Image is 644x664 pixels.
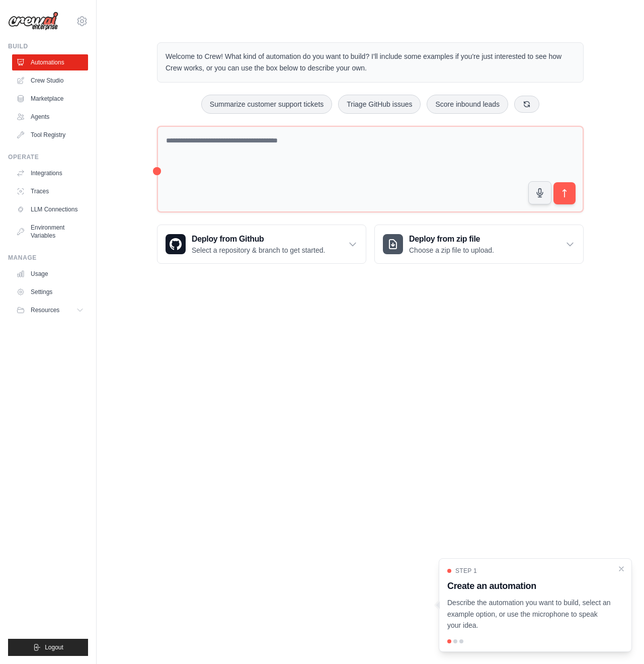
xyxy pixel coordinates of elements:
iframe: Chat Widget [594,616,644,664]
a: Usage [12,266,88,282]
button: Summarize customer support tickets [201,95,332,114]
a: Settings [12,284,88,300]
a: LLM Connections [12,201,88,217]
div: Manage [8,254,88,262]
a: Marketplace [12,91,88,107]
span: Logout [45,643,63,651]
span: Resources [31,306,59,314]
a: Automations [12,54,88,70]
h3: Deploy from zip file [409,233,494,245]
a: Agents [12,109,88,125]
h3: Deploy from Github [192,233,325,245]
p: Choose a zip file to upload. [409,245,494,255]
p: Select a repository & branch to get started. [192,245,325,255]
span: Step 1 [455,567,477,575]
p: Describe the automation you want to build, select an example option, or use the microphone to spe... [447,597,611,631]
a: Traces [12,183,88,199]
a: Crew Studio [12,72,88,89]
a: Integrations [12,165,88,181]
a: Tool Registry [12,127,88,143]
button: Logout [8,639,88,656]
button: Triage GitHub issues [338,95,421,114]
h3: Create an automation [447,579,611,593]
p: Welcome to Crew! What kind of automation do you want to build? I'll include some examples if you'... [166,51,575,74]
div: Build [8,42,88,50]
button: Score inbound leads [427,95,508,114]
div: Operate [8,153,88,161]
button: Close walkthrough [617,565,625,573]
button: Resources [12,302,88,318]
img: Logo [8,12,58,31]
a: Environment Variables [12,219,88,244]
